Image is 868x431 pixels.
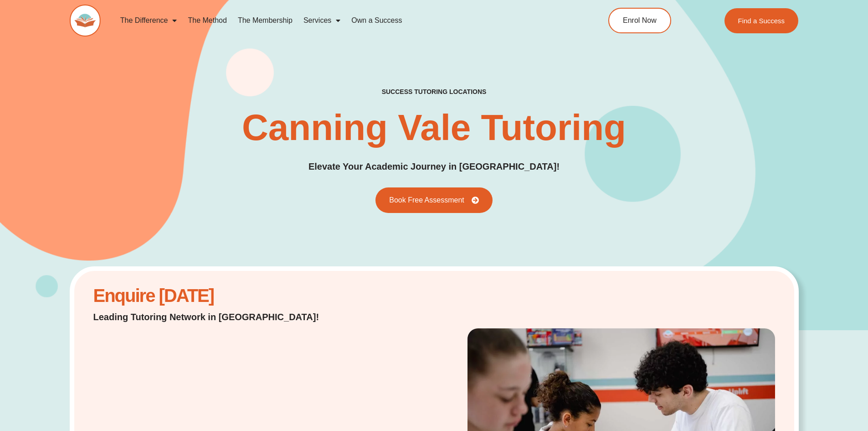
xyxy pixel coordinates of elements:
[738,17,785,24] span: Find a Success
[115,10,183,31] a: The Difference
[346,10,407,31] a: Own a Success
[308,160,560,174] p: Elevate Your Academic Journey in [GEOGRAPHIC_DATA]!
[389,197,464,204] span: Book Free Assessment
[623,17,657,24] span: Enrol Now
[242,109,626,146] h1: Canning Vale Tutoring
[608,8,671,33] a: Enrol Now
[375,187,493,213] a: Book Free Assessment
[182,10,232,31] a: The Method
[232,10,298,31] a: The Membership
[115,10,567,31] nav: Menu
[298,10,346,31] a: Services
[382,88,487,96] h2: success tutoring locations
[724,8,799,33] a: Find a Success
[822,387,868,431] iframe: Chat Widget
[93,311,343,323] p: Leading Tutoring Network in [GEOGRAPHIC_DATA]!
[93,290,343,301] h2: Enquire [DATE]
